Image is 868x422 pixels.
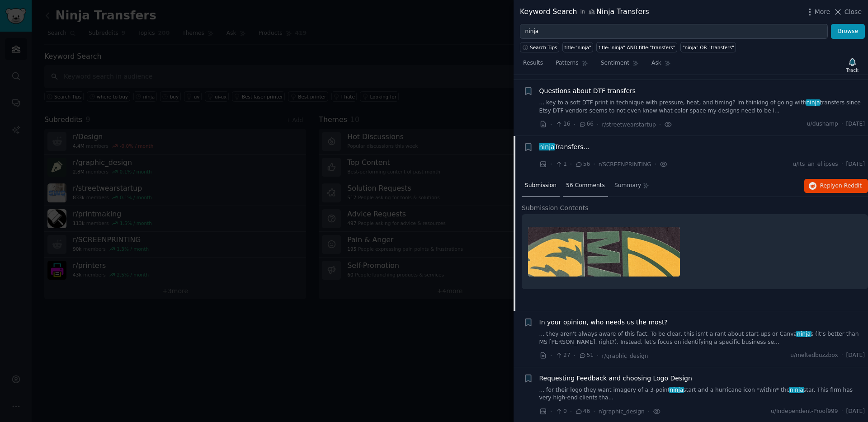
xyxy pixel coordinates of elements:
a: ... key to a soft DTF print in technique with pressure, heat, and timing? Im thinking of going wi... [539,99,865,115]
a: ninjaTransfers... [539,142,590,152]
span: · [550,159,552,169]
a: "ninja" OR "transfers" [680,42,736,52]
span: · [841,352,843,360]
span: · [570,407,572,416]
span: [DATE] [846,160,865,169]
button: Search Tips [520,42,559,52]
span: · [550,351,552,361]
span: · [597,351,599,361]
span: Close [844,7,862,17]
a: Patterns [552,56,591,75]
span: ninja [806,99,821,106]
span: u/meltedbuzzbox [790,352,838,360]
span: ninja [538,143,556,150]
span: u/Its_an_ellipses [793,160,838,169]
a: Ask [648,56,674,75]
span: 51 [579,352,594,360]
span: 0 [555,408,566,416]
span: 16 [555,120,570,128]
span: · [593,159,595,169]
span: · [659,120,661,129]
a: title:"ninja" [562,42,593,52]
span: Ask [651,59,661,67]
span: ninja [796,331,811,337]
span: · [841,408,843,416]
span: r/graphic_design [602,353,648,359]
a: title:"ninja" AND title:"transfers" [596,42,677,52]
a: Sentiment [598,56,642,75]
span: [DATE] [846,120,865,128]
span: · [841,120,843,128]
span: r/SCREENPRINTING [599,161,651,168]
span: in [580,8,585,16]
span: Search Tips [530,44,557,51]
span: ninja [789,387,804,393]
div: Keyword Search Ninja Transfers [520,6,649,18]
span: · [593,407,595,416]
img: Ninja Transfers... [528,227,680,277]
span: Transfers... [539,142,590,152]
a: In your opinion, who needs us the most? [539,318,668,327]
span: · [597,120,599,129]
span: Summary [614,182,641,190]
span: 27 [555,352,570,360]
span: · [570,159,572,169]
a: Requesting Feedback and choosing Logo Design [539,374,692,383]
a: Results [520,56,546,75]
span: r/graphic_design [599,408,645,415]
span: · [655,159,656,169]
button: More [805,7,830,17]
input: Try a keyword related to your business [520,24,828,39]
span: u/dushamp [807,120,838,128]
span: · [550,407,552,416]
a: ... they aren't always aware of this fact. To be clear, this isn’t a rant about start-ups or Canv... [539,330,865,346]
span: 46 [575,408,590,416]
span: Submission Contents [522,203,589,213]
a: Questions about DTF transfers [539,86,636,96]
span: on Reddit [835,183,862,189]
div: "ninja" OR "transfers" [683,44,734,51]
span: · [648,407,650,416]
a: ... for their logo they want imagery of a 3-pointninjastart and a hurricane icon *within* theninj... [539,386,865,402]
div: title:"ninja" [565,44,591,51]
span: 1 [555,160,566,169]
span: ninja [669,387,684,393]
span: Sentiment [601,59,629,67]
button: Replyon Reddit [804,179,868,193]
span: [DATE] [846,352,865,360]
span: More [815,7,830,17]
span: 56 Comments [566,182,605,190]
span: u/Independent-Proof999 [771,408,838,416]
span: [DATE] [846,408,865,416]
button: Close [833,7,862,17]
button: Browse [831,24,865,39]
span: 66 [579,120,594,128]
span: Submission [525,182,557,190]
span: Reply [820,182,862,190]
span: · [574,351,576,361]
span: · [574,120,576,129]
span: r/streetwearstartup [602,122,656,128]
div: title:"ninja" AND title:"transfers" [599,44,675,51]
span: Patterns [556,59,578,67]
span: · [550,120,552,129]
button: Track [843,56,862,75]
span: 56 [575,160,590,169]
span: Results [523,59,543,67]
span: · [841,160,843,169]
div: Track [846,67,859,73]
